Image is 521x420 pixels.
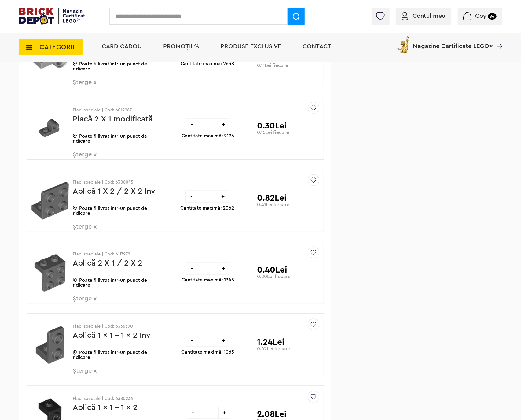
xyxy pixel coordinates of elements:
[163,43,200,50] a: PROMOȚII %
[73,278,160,288] p: Poate fi livrat într-un punct de ridicare
[102,43,142,50] a: Card Cadou
[73,368,145,381] span: Șterge x
[73,108,160,112] p: Placi speciale | Cod: 6019987
[218,407,230,419] div: +
[181,61,234,66] p: Cantitate maximă: 2638
[73,61,160,71] p: Poate fi livrat într-un punct de ridicare
[186,263,198,275] div: -
[218,335,229,347] div: +
[182,133,234,138] p: Cantitate maximă: 2196
[413,13,446,19] span: Contul meu
[413,35,493,49] span: Magazine Certificate LEGO®
[40,44,75,50] span: CATEGORII
[257,338,284,347] p: 1.24Lei
[257,130,289,135] p: 0.15Lei fiecare
[73,252,160,257] p: Placi speciale | Cod: 6117972
[31,322,69,368] img: Aplică 1 x 1 - 1 x 2 Inv
[73,397,160,401] p: Placi speciale | Cod: 6380236
[181,350,234,355] p: Cantitate maximă: 1063
[185,191,197,203] div: -
[218,118,229,130] div: +
[221,43,281,50] a: Produse exclusive
[257,347,290,351] p: 0.62Lei fiecare
[493,35,502,41] a: Magazine Certificate LEGO®
[31,250,69,296] img: Aplică 2 X 1 / 2 X 2
[73,224,145,237] span: Șterge x
[217,191,229,203] div: +
[257,274,291,279] p: 0.20Lei fiecare
[73,115,153,123] a: Placă 2 X 1 modificată
[73,134,160,143] p: Poate fi livrat într-un punct de ridicare
[73,296,145,309] span: Șterge x
[73,151,145,165] span: Șterge x
[475,13,486,19] span: Coș
[257,410,287,419] p: 2.08Lei
[31,178,69,224] img: Aplică 1 X 2 / 2 X 2 Inv
[73,325,160,329] p: Placi speciale | Cod: 6336390
[73,180,160,184] p: Placi speciale | Cod: 6308045
[180,206,234,210] p: Cantitate maximă: 2062
[73,350,160,360] p: Poate fi livrat într-un punct de ridicare
[257,266,287,274] p: 0.40Lei
[182,278,234,283] p: Cantitate maximă: 1345
[73,259,143,267] a: Aplică 2 X 1 / 2 X 2
[186,335,198,347] div: -
[402,13,446,19] a: Contul meu
[73,332,151,340] a: Aplică 1 x 1 - 1 x 2 Inv
[73,206,160,216] p: Poate fi livrat într-un punct de ridicare
[488,13,497,20] small: 86
[187,407,199,419] div: -
[257,63,288,68] p: 0.11Lei fiecare
[186,118,198,130] div: -
[73,187,156,195] a: Aplică 1 X 2 / 2 X 2 Inv
[218,263,229,275] div: +
[257,121,287,130] p: 0.30Lei
[73,404,138,412] a: Aplică 1 x 1 - 1 x 2
[257,202,289,207] p: 0.41Lei fiecare
[303,43,332,50] a: Contact
[31,106,69,151] img: Placă 2 X 1 modificată
[257,194,287,202] p: 0.82Lei
[73,79,145,92] span: Șterge x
